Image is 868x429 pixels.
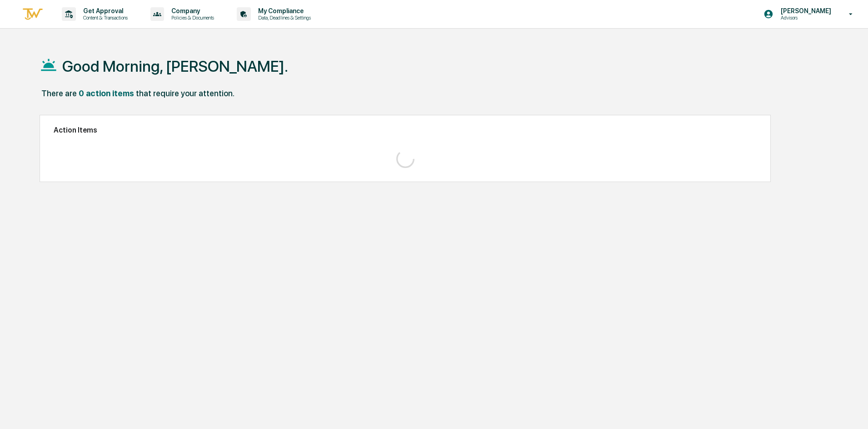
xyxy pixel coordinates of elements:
div: 0 action items [79,89,134,98]
p: Content & Transactions [76,15,132,21]
p: [PERSON_NAME] [773,7,836,15]
div: that require your attention. [136,89,234,98]
p: Data, Deadlines & Settings [251,15,315,21]
h2: Action Items [54,126,757,134]
p: Company [164,7,219,15]
p: Get Approval [76,7,132,15]
p: Policies & Documents [164,15,219,21]
p: Advisors [773,15,836,21]
div: There are [41,89,77,98]
p: My Compliance [251,7,315,15]
img: logo [22,7,44,22]
h1: Good Morning, [PERSON_NAME]. [62,57,288,75]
